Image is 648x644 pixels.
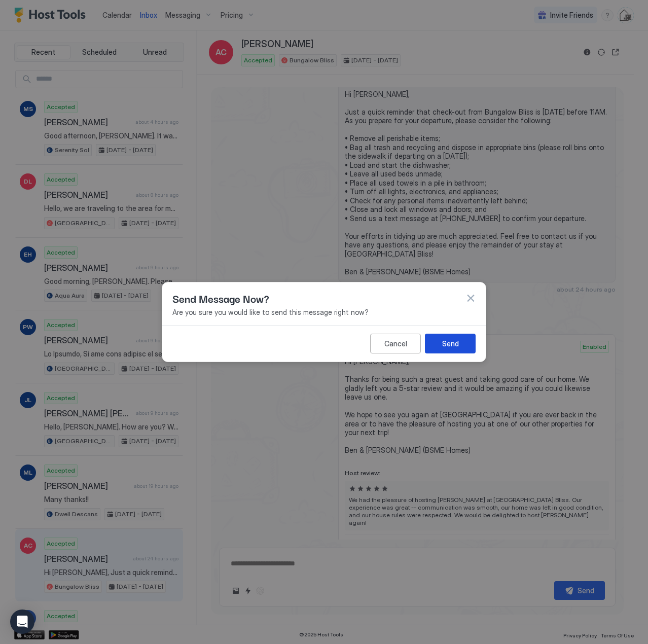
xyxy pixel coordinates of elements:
[172,308,476,317] span: Are you sure you would like to send this message right now?
[172,291,269,306] span: Send Message Now?
[384,338,407,349] div: Cancel
[442,338,459,349] div: Send
[10,610,34,634] div: Open Intercom Messenger
[425,334,476,353] button: Send
[370,334,421,353] button: Cancel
